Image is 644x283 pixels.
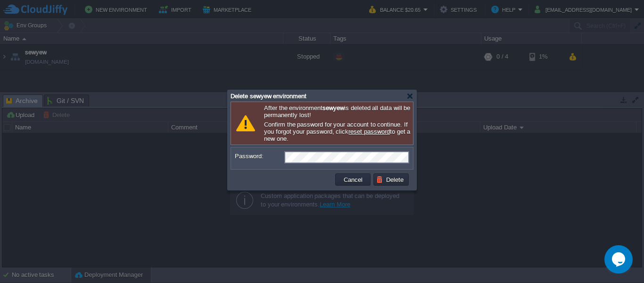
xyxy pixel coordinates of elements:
[376,175,406,184] button: Delete
[235,151,283,161] label: Password:
[604,245,635,274] iframe: chat widget
[322,104,344,111] b: sewyew
[348,128,390,135] a: reset password
[231,93,306,100] span: Delete sewyew environment
[341,175,365,184] button: Cancel
[264,121,411,142] p: Confirm the password for your account to continue. If you forgot your password, click to get a ne...
[264,104,411,119] p: After the environment is deleted all data will be permanently lost!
